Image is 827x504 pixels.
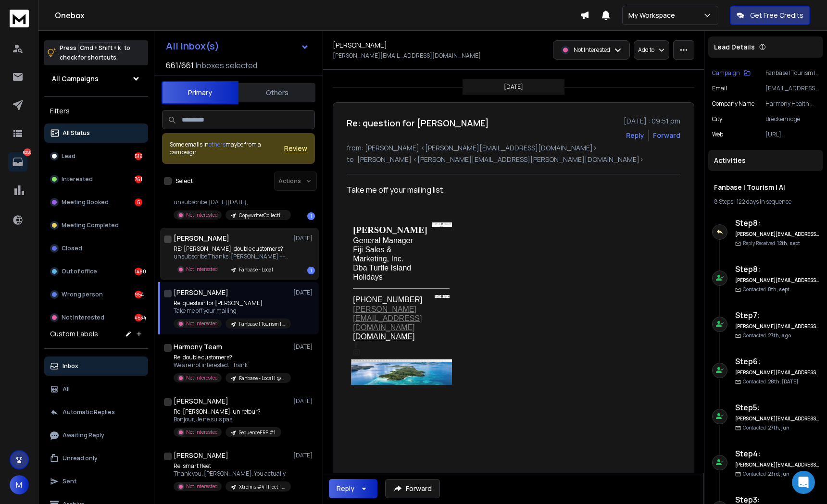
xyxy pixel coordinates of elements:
p: My Workspace [628,11,679,20]
p: unsubscribe [DATE][DATE], [174,198,289,206]
h1: [PERSON_NAME] [174,396,228,406]
img: u_jtl8i-UAI2A2v1vllvHaXVApHpej0oe_UuUD66JKe_8DdZvqGll2BUTyBfke0qUh1hv_cf-qaeJidGDP4Sts3I9v32TCUvG... [353,348,360,356]
p: Contacted [743,332,791,339]
h6: [PERSON_NAME][EMAIL_ADDRESS][DOMAIN_NAME] [735,231,819,238]
p: [DATE] [293,397,315,405]
p: Contacted [743,378,798,385]
h1: Fanbase | Tourism | AI [714,183,817,192]
button: Review [284,144,307,153]
p: Inbox [63,362,78,370]
h6: Step 7 : [735,309,819,321]
p: Email [712,85,727,92]
button: Get Free Credits [730,6,810,25]
p: Not Interested [186,320,218,327]
button: Reply [626,131,644,140]
p: Re: smart fleet [174,462,289,470]
p: All [63,385,70,393]
button: All Status [44,123,148,143]
div: 1480 [135,268,142,275]
button: Lead516 [44,147,148,166]
button: Meeting Booked5 [44,193,148,212]
h3: Inboxes selected [196,60,257,71]
p: [URL][DOMAIN_NAME] [765,131,819,138]
h1: Onebox [55,10,580,21]
span: 661 / 661 [166,60,194,71]
p: We are not interested. Thank [174,361,289,369]
span: 23rd, jun [768,470,789,477]
h6: Step 5 : [735,402,819,413]
p: Out of office [62,268,97,275]
p: City [712,115,722,123]
p: Not Interested [186,429,218,436]
p: Re: [PERSON_NAME], un retour? [174,408,281,416]
a: [DOMAIN_NAME] [353,331,414,342]
h6: Step 6 : [735,356,819,367]
span: 28th, [DATE] [768,378,798,385]
a: [PERSON_NAME][EMAIL_ADDRESS][DOMAIN_NAME] [353,305,422,332]
p: Automatic Replies [63,408,115,416]
span: [DOMAIN_NAME] [353,332,414,341]
div: Reply [337,484,354,493]
button: M [10,475,29,494]
p: [PERSON_NAME][EMAIL_ADDRESS][DOMAIN_NAME] [333,52,481,60]
p: unsubscribe Thanks, [PERSON_NAME] -----Original Message----- [174,253,289,260]
div: Some emails in maybe from a campaign [170,141,284,156]
p: Not Interested [186,483,218,490]
span: others [209,140,226,148]
h1: [PERSON_NAME] [174,451,228,460]
span: 27th, jun [768,424,789,431]
button: Inbox [44,356,148,376]
h1: [PERSON_NAME] [333,40,387,50]
p: Press to check for shortcuts. [60,43,130,62]
p: Not Interested [186,374,218,381]
label: Select [175,177,193,185]
span: 27th, ago [768,332,791,339]
p: CopywriterCollective #3 | AI offer | [GEOGRAPHIC_DATA] [239,212,285,219]
span: Fiji Sales & Marketing, Inc. [353,246,403,263]
div: 5 [135,198,142,206]
p: Xtremis #4 | Fleet | America [239,483,285,491]
p: Not Interested [574,46,610,54]
button: Out of office1480 [44,262,148,281]
p: Campaign [712,69,740,77]
p: Lead Details [714,42,755,52]
button: Wrong person954 [44,285,148,304]
button: Interested761 [44,170,148,189]
p: Unread only [63,455,98,462]
p: Bonjour, Je ne suis pas [174,416,281,423]
p: Not Interested [186,266,218,273]
button: Not Interested4534 [44,308,148,327]
h6: [PERSON_NAME][EMAIL_ADDRESS][DOMAIN_NAME] [735,461,819,468]
div: 954 [135,291,142,298]
span: [PHONE_NUMBER] [353,295,422,304]
h1: All Inbox(s) [166,41,219,51]
p: Web [712,131,723,138]
p: Contacted [743,470,789,478]
h6: Step 8 : [735,263,819,275]
p: Fanbase | Tourism | AI [765,69,819,77]
button: Awaiting Reply [44,426,148,445]
img: j1XMzAPYpX3QKjKCcxfmvITnIxeiG249Clq7rg7f5S6dg1gqIkrrtZBQ-ZJPwsILPXd1597vQLr_2NOCrDaHOkzIbtnv2A0iS... [435,295,450,297]
h3: Filters [44,104,148,118]
p: Meeting Completed [62,221,119,229]
button: Sent [44,472,148,491]
img: VNDR5cLtKBrH0JqYPpuikSaNRHciX4X_BD5auNa2U_ErCx4H-w9ALh8q9sEslzoNaJB2_z9Z2lOmgEOzqoDcuodUDWio6Nv75... [353,288,449,289]
div: 1 [307,212,315,220]
img: logo [10,10,29,27]
button: Others [238,82,315,103]
button: Reply [329,479,377,498]
p: 8250 [24,148,31,156]
button: All Campaigns [44,69,148,88]
span: Dba Turtle Island Holidays [353,264,413,281]
button: Automatic Replies [44,403,148,422]
h6: [PERSON_NAME][EMAIL_ADDRESS][DOMAIN_NAME] [735,415,819,422]
h6: [PERSON_NAME][EMAIL_ADDRESS][DOMAIN_NAME] [735,323,819,330]
p: Sent [63,478,76,485]
h6: [PERSON_NAME][EMAIL_ADDRESS][DOMAIN_NAME] [735,369,819,376]
p: Take me off your mailing [174,307,289,315]
span: General Manager [353,236,413,245]
p: Not Interested [62,314,104,321]
h1: Re: question for [PERSON_NAME] [347,116,489,130]
a: 8250 [8,152,27,172]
